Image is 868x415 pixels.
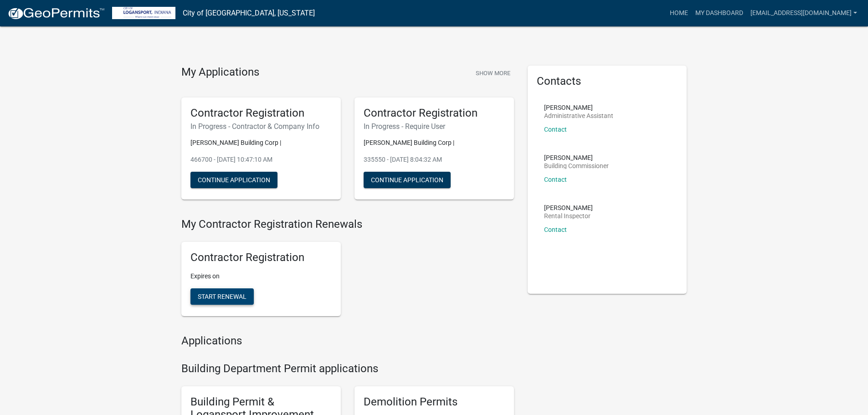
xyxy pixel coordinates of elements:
span: Start Renewal [198,293,247,300]
h6: In Progress - Contractor & Company Info [190,122,332,131]
a: City of [GEOGRAPHIC_DATA], [US_STATE] [183,5,315,21]
p: [PERSON_NAME] [544,205,593,211]
a: Contact [544,176,567,183]
h5: Contacts [537,75,678,88]
img: City of Logansport, Indiana [112,7,175,19]
wm-registration-list-section: My Contractor Registration Renewals [181,218,514,323]
button: Continue Application [364,172,451,188]
a: Contact [544,126,567,133]
p: 335550 - [DATE] 8:04:32 AM [364,155,505,164]
p: Administrative Assistant [544,113,613,119]
h4: Applications [181,334,514,348]
a: [EMAIL_ADDRESS][DOMAIN_NAME] [747,5,861,22]
button: Continue Application [190,172,277,188]
h5: Contractor Registration [364,107,505,120]
p: Rental Inspector [544,213,593,219]
p: [PERSON_NAME] Building Corp | [364,138,505,148]
p: [PERSON_NAME] [544,104,613,111]
p: 466700 - [DATE] 10:47:10 AM [190,155,332,164]
p: Building Commissioner [544,163,609,169]
a: Contact [544,226,567,233]
h4: My Applications [181,66,259,79]
button: Show More [472,66,514,81]
p: Expires on [190,272,332,281]
p: [PERSON_NAME] [544,154,609,161]
button: Start Renewal [190,288,254,305]
p: [PERSON_NAME] Building Corp | [190,138,332,148]
h5: Contractor Registration [190,251,332,264]
a: Home [666,5,692,22]
a: My Dashboard [692,5,747,22]
h5: Demolition Permits [364,395,505,409]
h4: Building Department Permit applications [181,362,514,375]
h4: My Contractor Registration Renewals [181,218,514,231]
h5: Contractor Registration [190,107,332,120]
h6: In Progress - Require User [364,122,505,131]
